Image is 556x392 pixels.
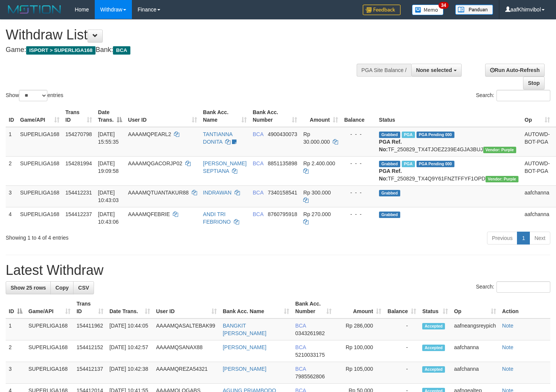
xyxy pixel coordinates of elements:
span: Marked by aafmaleo [402,132,415,138]
td: SUPERLIGA168 [25,318,74,340]
td: [DATE] 10:44:05 [107,318,153,340]
span: Rp 270.000 [303,211,330,217]
a: INDRAWAN [203,190,232,196]
span: Show 25 rows [11,285,46,291]
span: Copy 8760795918 to clipboard [268,211,297,217]
th: Date Trans.: activate to sort column ascending [107,297,153,318]
span: 154281994 [66,160,92,166]
span: BCA [295,323,306,329]
td: AUTOWD-BOT-PGA [522,156,553,185]
div: - - - [344,210,373,218]
span: Copy 7985562806 to clipboard [295,373,325,379]
td: 1 [6,318,25,340]
th: Amount: activate to sort column ascending [335,297,385,318]
span: Vendor URL: https://trx4.1velocity.biz [486,176,518,182]
h1: Latest Withdraw [6,263,550,278]
td: SUPERLIGA168 [25,340,74,362]
a: [PERSON_NAME] [223,366,266,372]
a: Copy [50,281,74,294]
a: Note [502,344,514,350]
th: Game/API: activate to sort column ascending [17,105,63,127]
th: Op: activate to sort column ascending [451,297,499,318]
span: AAAAMQTUANTAKUR88 [128,190,189,196]
span: Copy 5210033175 to clipboard [295,352,325,358]
th: Amount: activate to sort column ascending [300,105,341,127]
td: 154412137 [74,362,107,384]
span: 34 [439,2,449,9]
span: CSV [78,285,89,291]
label: Show entries [6,90,63,101]
th: Date Trans.: activate to sort column descending [95,105,125,127]
span: PGA Pending [417,161,454,167]
span: Copy 7340158541 to clipboard [268,190,297,196]
a: ANDI TRI FEBRIONO [203,211,231,225]
td: Rp 105,000 [335,362,385,384]
td: aafchanna [451,340,499,362]
span: 154412231 [66,190,92,196]
td: AAAAMQSANAX88 [153,340,220,362]
th: Trans ID: activate to sort column ascending [63,105,95,127]
img: Button%20Memo.svg [412,5,444,15]
th: Bank Acc. Name: activate to sort column ascending [220,297,292,318]
img: panduan.png [455,5,493,15]
span: 154270798 [66,131,92,137]
td: aafchanna [522,207,553,229]
span: [DATE] 15:55:35 [98,131,119,145]
td: 4 [6,207,17,229]
span: AAAAMQGACORJP02 [128,160,182,166]
span: Rp 2.400.000 [303,160,335,166]
th: Status [376,105,522,127]
button: None selected [411,64,462,77]
td: SUPERLIGA168 [17,127,63,157]
span: Accepted [422,345,445,351]
h1: Withdraw List [6,27,363,42]
label: Search: [476,90,550,101]
b: PGA Ref. No: [379,139,402,152]
span: Marked by aafnonsreyleab [402,161,415,167]
a: 1 [517,232,530,245]
th: Bank Acc. Number: activate to sort column ascending [250,105,301,127]
th: ID: activate to sort column descending [6,297,25,318]
input: Search: [496,90,550,101]
span: BCA [253,160,263,166]
a: Previous [487,232,517,245]
th: Action [499,297,550,318]
th: ID [6,105,17,127]
td: Rp 286,000 [335,318,385,340]
td: Rp 100,000 [335,340,385,362]
td: SUPERLIGA168 [25,362,74,384]
label: Search: [476,281,550,293]
a: Stop [523,77,545,89]
th: Status: activate to sort column ascending [419,297,451,318]
a: BANGKIT [PERSON_NAME] [223,323,266,336]
span: BCA [295,344,306,350]
span: [DATE] 19:09:58 [98,160,119,174]
th: User ID: activate to sort column ascending [153,297,220,318]
a: Note [502,323,514,329]
td: SUPERLIGA168 [17,207,63,229]
div: - - - [344,189,373,196]
div: PGA Site Balance / [357,64,411,77]
td: 154412152 [74,340,107,362]
span: BCA [295,366,306,372]
span: 154412237 [66,211,92,217]
td: 2 [6,340,25,362]
td: [DATE] 10:42:57 [107,340,153,362]
td: - [384,318,419,340]
span: [DATE] 10:43:03 [98,190,119,203]
td: 154411962 [74,318,107,340]
th: Bank Acc. Number: activate to sort column ascending [292,297,335,318]
span: Rp 300.000 [303,190,330,196]
th: Op: activate to sort column ascending [522,105,553,127]
a: TANTIANNA DONITA [203,131,233,145]
span: Copy [55,285,69,291]
td: 3 [6,362,25,384]
a: Run Auto-Refresh [485,64,545,77]
span: Copy 0343261982 to clipboard [295,330,325,336]
div: - - - [344,130,373,138]
span: Grabbed [379,212,400,218]
th: Bank Acc. Name: activate to sort column ascending [200,105,250,127]
span: Copy 4900430073 to clipboard [268,131,297,137]
span: ISPORT > SUPERLIGA168 [26,46,96,55]
td: 3 [6,185,17,207]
